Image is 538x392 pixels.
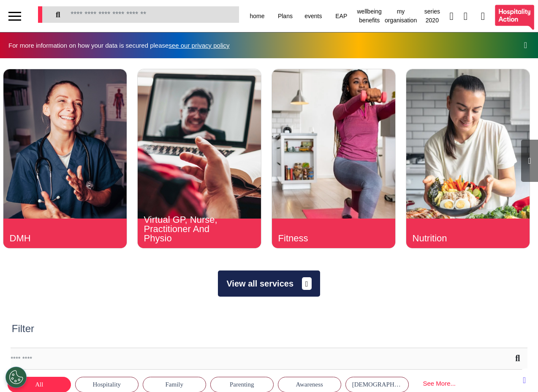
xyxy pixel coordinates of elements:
div: Nutrition [413,234,499,243]
div: See More... [413,376,466,392]
button: View all services [218,270,320,297]
div: my organisation [383,4,418,28]
div: wellbeing benefits [355,4,383,28]
div: EAP [327,4,355,28]
div: Virtual GP, Nurse, Practitioner And Physio [144,215,230,243]
div: Plans [271,4,299,28]
h2: Filter [12,323,34,335]
button: Open Preferences [5,367,27,388]
a: see our privacy policy [168,42,229,49]
div: series 2020 [418,4,446,28]
div: DMH [10,234,96,243]
div: Fitness [278,234,364,243]
div: For more information on how your data is secured please [8,42,238,49]
div: events [299,4,327,28]
div: home [243,4,271,28]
